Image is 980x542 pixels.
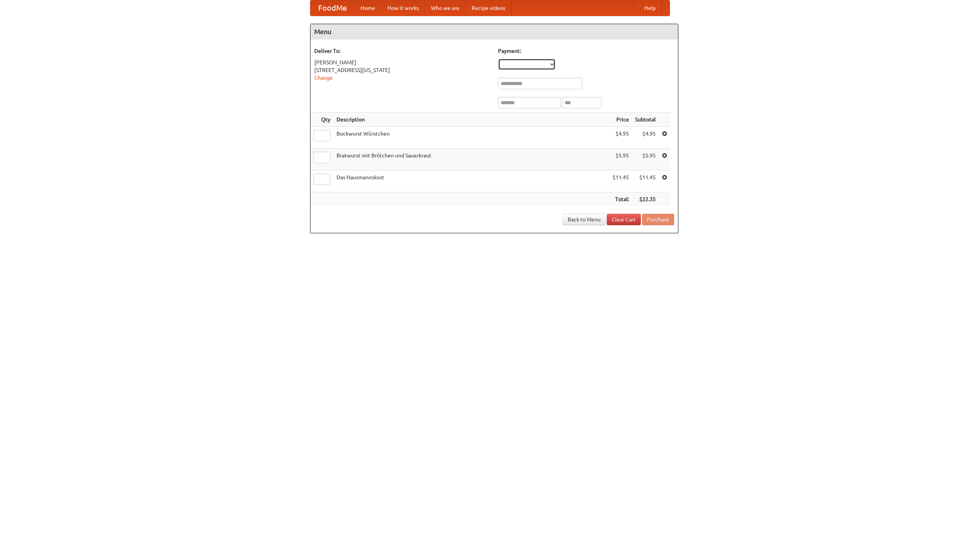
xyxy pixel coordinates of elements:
[609,170,632,192] td: $11.45
[314,66,490,74] div: [STREET_ADDRESS][US_STATE]
[354,0,381,16] a: Home
[609,149,632,170] td: $5.95
[638,0,662,16] a: Help
[498,47,674,55] h5: Payment:
[609,113,632,127] th: Price
[314,47,490,55] h5: Deliver To:
[632,192,659,206] th: $22.35
[609,192,632,206] th: Total:
[333,170,609,192] td: Das Hausmannskost
[632,127,659,149] td: $4.95
[310,113,333,127] th: Qty
[632,170,659,192] td: $11.45
[632,149,659,170] td: $5.95
[609,127,632,149] td: $4.95
[465,0,511,16] a: Recipe videos
[314,75,333,81] a: Change
[333,113,609,127] th: Description
[381,0,425,16] a: How it works
[310,0,354,16] a: FoodMe
[425,0,465,16] a: Who we are
[632,113,659,127] th: Subtotal
[310,24,678,39] h4: Menu
[563,214,606,225] a: Back to Menu
[607,214,641,225] a: Clear Cart
[314,59,490,66] div: [PERSON_NAME]
[333,127,609,149] td: Bockwurst Würstchen
[333,149,609,170] td: Bratwurst mit Brötchen und Sauerkraut
[642,214,674,225] button: Purchase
